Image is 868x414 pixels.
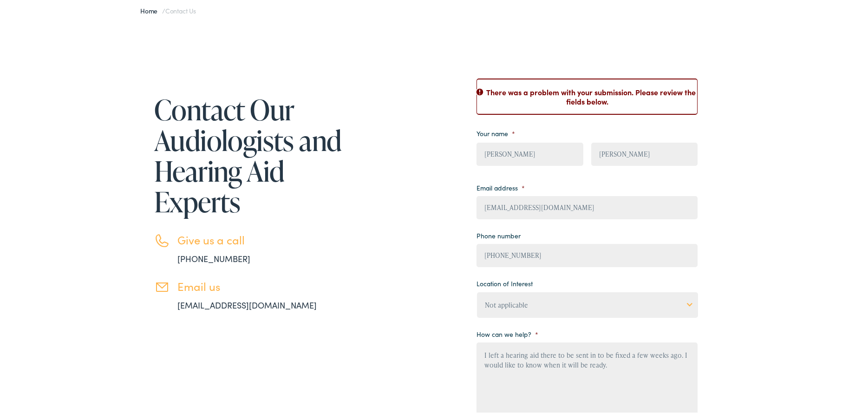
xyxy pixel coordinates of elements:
[476,277,533,286] label: Location of Interest
[165,4,196,13] span: Contact Us
[591,141,698,164] input: Last name
[177,251,250,263] a: [PHONE_NUMBER]
[476,141,583,164] input: First name
[140,4,162,13] a: Home
[476,127,515,136] label: Your name
[140,4,196,13] span: /
[177,297,317,309] a: [EMAIL_ADDRESS][DOMAIN_NAME]
[154,92,345,215] h1: Contact Our Audiologists and Hearing Aid Experts
[476,230,521,238] label: Phone number
[177,231,345,245] h3: Give us a call
[477,85,697,104] h2: There was a problem with your submission. Please review the fields below.
[476,328,538,336] label: How can we help?
[476,194,698,217] input: example@email.com
[476,242,698,265] input: (XXX) XXX - XXXX
[177,278,345,291] h3: Email us
[476,182,525,190] label: Email address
